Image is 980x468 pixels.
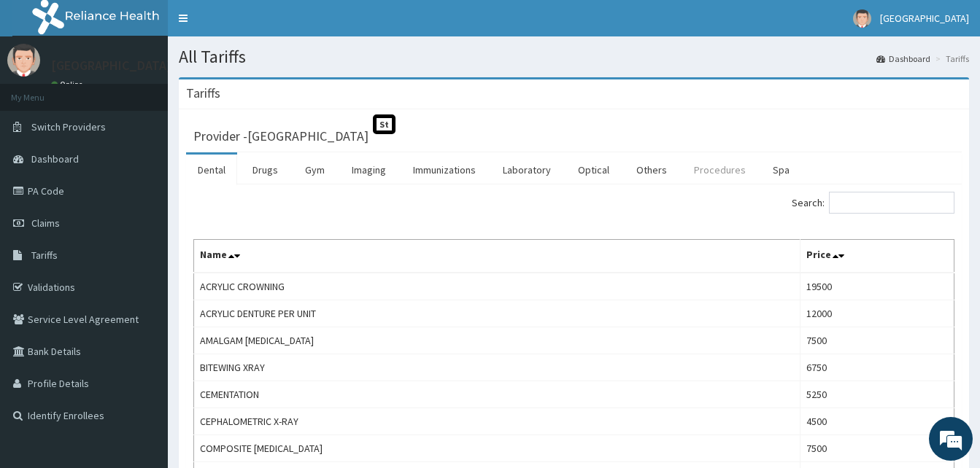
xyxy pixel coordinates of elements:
a: Immunizations [401,155,487,185]
span: Dashboard [31,152,79,165]
td: ACRYLIC CROWNING [194,273,800,300]
th: Price [800,240,954,273]
td: CEPHALOMETRIC X-RAY [194,408,800,435]
td: 5250 [800,381,954,408]
td: BITEWING XRAY [194,354,800,381]
a: Optical [566,155,621,185]
a: Dashboard [876,52,930,65]
input: Search: [829,192,954,214]
td: 12000 [800,300,954,327]
a: Procedures [682,155,757,185]
a: Online [51,79,86,90]
span: Switch Providers [31,120,106,133]
td: 19500 [800,273,954,300]
span: Claims [31,217,60,230]
h3: Provider - [GEOGRAPHIC_DATA] [193,130,369,143]
th: Name [194,240,800,273]
td: 6750 [800,354,954,381]
h3: Tariffs [186,87,220,100]
td: 4500 [800,408,954,435]
p: [GEOGRAPHIC_DATA] [51,59,171,72]
span: Tariffs [31,249,58,262]
td: ACRYLIC DENTURE PER UNIT [194,300,800,327]
a: Gym [293,155,336,185]
span: [GEOGRAPHIC_DATA] [880,12,969,25]
a: Imaging [340,155,398,185]
td: CEMENTATION [194,381,800,408]
h1: All Tariffs [179,47,969,66]
a: Others [625,155,679,185]
a: Dental [186,155,237,185]
a: Laboratory [491,155,563,185]
a: Drugs [241,155,290,185]
td: COMPOSITE [MEDICAL_DATA] [194,435,800,462]
td: 7500 [800,435,954,462]
td: AMALGAM [MEDICAL_DATA] [194,327,800,354]
img: User Image [853,9,871,28]
a: Spa [761,155,801,185]
td: 7500 [800,327,954,354]
span: St [373,114,396,134]
label: Search: [792,192,954,214]
img: User Image [7,44,40,77]
li: Tariffs [932,52,969,65]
